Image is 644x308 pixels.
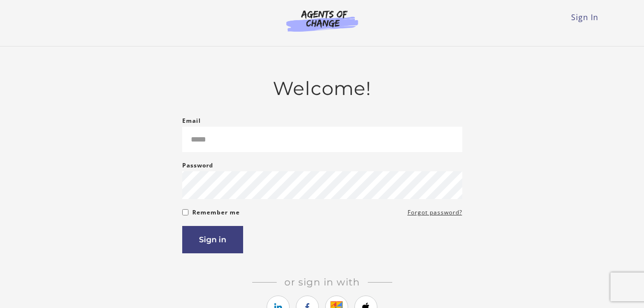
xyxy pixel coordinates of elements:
a: Forgot password? [408,207,462,218]
img: Agents of Change Logo [276,10,368,32]
button: Sign in [182,226,243,253]
label: Remember me [192,207,240,218]
h2: Welcome! [182,77,462,100]
a: Sign In [571,12,598,23]
label: Password [182,160,213,171]
label: Email [182,115,201,127]
span: Or sign in with [277,276,368,288]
